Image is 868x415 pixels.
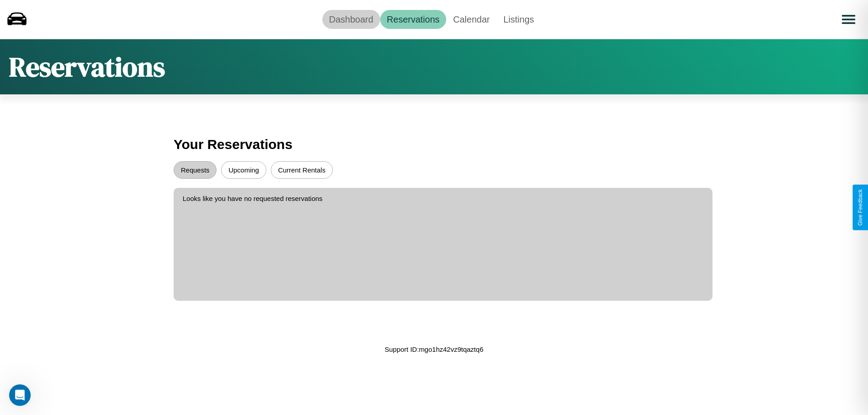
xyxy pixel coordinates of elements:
[174,132,694,157] h3: Your Reservations
[836,7,861,32] button: Open menu
[221,161,266,179] button: Upcoming
[183,192,703,205] p: Looks like you have no requested reservations
[385,343,483,355] p: Support ID: mgo1hz42vz9tqaztq6
[322,10,380,29] a: Dashboard
[496,10,541,29] a: Listings
[9,384,31,406] iframe: Intercom live chat
[174,161,217,179] button: Requests
[380,10,447,29] a: Reservations
[271,161,333,179] button: Current Rentals
[446,10,496,29] a: Calendar
[9,48,165,85] h1: Reservations
[857,189,863,226] div: Give Feedback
